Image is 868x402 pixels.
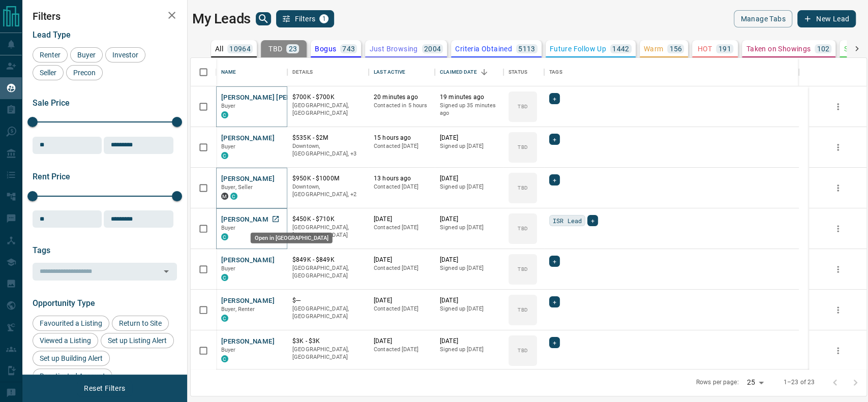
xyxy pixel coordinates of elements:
span: Precon [70,69,99,77]
div: Last Active [374,58,405,86]
button: more [830,99,846,114]
p: Contacted [DATE] [374,183,430,191]
p: 743 [342,45,355,52]
span: Return to Site [115,319,165,327]
div: Open in [GEOGRAPHIC_DATA] [251,233,333,243]
span: Buyer, Renter [221,306,255,313]
p: 2004 [424,45,441,52]
div: Name [221,58,236,86]
div: + [549,134,560,145]
p: [DATE] [374,215,430,224]
p: Just Browsing [369,45,417,52]
p: HOT [697,45,712,52]
button: [PERSON_NAME] [PERSON_NAME] [221,93,330,103]
button: Reset Filters [77,380,132,397]
span: ISR Lead [553,215,582,226]
div: Status [503,58,544,86]
div: Set up Listing Alert [101,333,174,348]
button: more [830,343,846,358]
button: more [830,302,846,318]
p: TBD [518,184,527,192]
p: 102 [817,45,829,52]
button: [PERSON_NAME] [221,256,275,265]
div: Details [287,58,369,86]
span: Sale Price [33,98,70,108]
div: Set up Building Alert [33,351,110,366]
span: + [591,215,594,226]
p: Signed up [DATE] [440,264,498,272]
div: Last Active [369,58,435,86]
div: condos.ca [221,274,228,281]
span: + [553,94,556,104]
p: [GEOGRAPHIC_DATA], [GEOGRAPHIC_DATA] [292,305,364,321]
div: condos.ca [221,233,228,240]
p: [DATE] [440,215,498,224]
p: Warm [644,45,664,52]
div: Renter [33,47,68,63]
p: Contacted [DATE] [374,264,430,272]
span: Buyer [221,103,236,109]
p: TBD [518,347,527,354]
span: Investor [109,51,142,59]
p: Criteria Obtained [455,45,512,52]
div: Reactivated Account [33,368,112,384]
button: New Lead [797,10,856,27]
p: $535K - $2M [292,134,364,142]
p: 5113 [518,45,535,52]
span: Opportunity Type [33,298,95,308]
p: Contacted [DATE] [374,305,430,313]
button: search button [256,12,271,25]
button: Manage Tabs [734,10,792,27]
span: Rent Price [33,172,70,181]
span: Viewed a Listing [36,336,95,345]
p: TBD [518,306,527,314]
div: Investor [105,47,145,63]
div: Claimed Date [440,58,477,86]
p: Future Follow Up [550,45,606,52]
p: [DATE] [440,134,498,142]
span: Set up Building Alert [36,354,106,362]
p: Midtown | Central, Toronto [292,183,364,199]
button: Open [159,264,173,279]
div: mrloft.ca [221,193,228,200]
span: Renter [36,51,64,59]
p: 15 hours ago [374,134,430,142]
span: Buyer [221,347,236,353]
div: Tags [544,58,799,86]
p: [DATE] [440,256,498,264]
h2: Filters [33,10,177,22]
span: Buyer [74,51,99,59]
div: Return to Site [112,316,169,331]
p: Contacted [DATE] [374,224,430,232]
span: + [553,337,556,348]
span: Seller [36,69,60,77]
div: Details [292,58,313,86]
p: 23 [288,45,297,52]
button: [PERSON_NAME] [221,296,275,306]
p: $700K - $700K [292,93,364,102]
p: $450K - $710K [292,215,364,224]
button: [PERSON_NAME] [221,134,275,143]
button: more [830,262,846,277]
p: Signed up [DATE] [440,305,498,313]
p: [DATE] [374,256,430,264]
p: $3K - $3K [292,337,364,346]
div: + [549,296,560,307]
p: Rows per page: [696,378,739,387]
p: [GEOGRAPHIC_DATA], [GEOGRAPHIC_DATA] [292,224,364,239]
span: + [553,134,556,144]
p: 20 minutes ago [374,93,430,102]
div: Favourited a Listing [33,316,109,331]
button: more [830,140,846,155]
p: Contacted [DATE] [374,346,430,354]
span: Reactivated Account [36,372,109,380]
p: TBD [518,265,527,273]
div: Claimed Date [435,58,503,86]
span: + [553,297,556,307]
p: [DATE] [440,174,498,183]
span: Lead Type [33,30,71,40]
p: $849K - $849K [292,256,364,264]
div: condos.ca [221,152,228,159]
button: more [830,180,846,196]
span: Buyer, Seller [221,184,253,191]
